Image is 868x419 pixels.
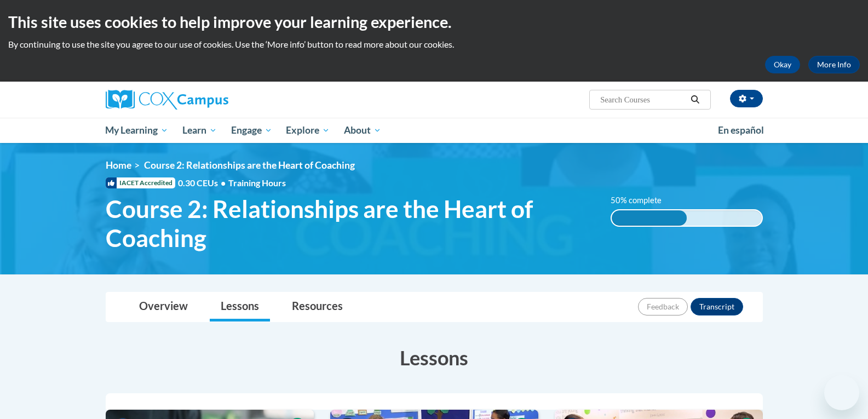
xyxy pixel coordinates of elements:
[824,375,859,410] iframe: Button to launch messaging window
[286,124,330,137] span: Explore
[106,90,228,110] img: Cox Campus
[105,124,168,137] span: My Learning
[691,298,743,315] button: Transcript
[221,177,226,188] span: •
[337,118,388,143] a: About
[231,124,272,137] span: Engage
[808,56,860,73] a: More Info
[730,90,763,107] button: Account Settings
[106,159,131,171] a: Home
[182,124,217,137] span: Learn
[718,124,764,136] span: En español
[612,210,687,226] div: 50% complete
[687,93,703,106] button: Search
[711,119,771,142] a: En español
[175,118,224,143] a: Learn
[144,159,355,171] span: Course 2: Relationships are the Heart of Coaching
[638,298,688,315] button: Feedback
[228,177,286,188] span: Training Hours
[106,90,314,110] a: Cox Campus
[8,38,860,50] p: By continuing to use the site you agree to our use of cookies. Use the ‘More info’ button to read...
[8,11,860,33] h2: This site uses cookies to help improve your learning experience.
[210,292,270,322] a: Lessons
[99,118,176,143] a: My Learning
[224,118,279,143] a: Engage
[611,194,674,206] label: 50% complete
[279,118,337,143] a: Explore
[765,56,800,73] button: Okay
[128,292,199,322] a: Overview
[178,177,228,189] span: 0.30 CEUs
[344,124,381,137] span: About
[106,194,595,252] span: Course 2: Relationships are the Heart of Coaching
[106,177,175,188] span: IACET Accredited
[281,292,354,322] a: Resources
[106,344,763,371] h3: Lessons
[599,93,687,106] input: Search Courses
[89,118,779,143] div: Main menu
